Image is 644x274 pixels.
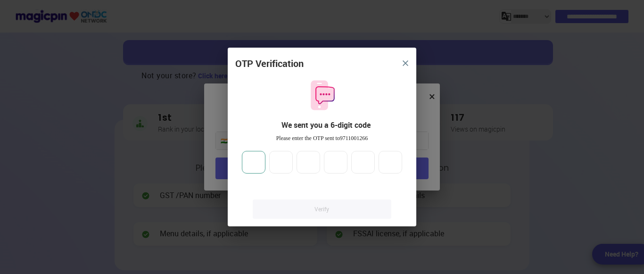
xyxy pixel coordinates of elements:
[253,199,391,219] a: Verify
[243,120,409,131] div: We sent you a 6-digit code
[235,57,304,71] div: OTP Verification
[235,134,409,142] div: Please enter the OTP sent to 9711001266
[403,60,408,66] img: 8zTxi7IzMsfkYqyYgBgfvSHvmzQA9juT1O3mhMgBDT8p5s20zMZ2JbefE1IEBlkXHwa7wAFxGwdILBLhkAAAAASUVORK5CYII=
[306,79,338,111] img: otpMessageIcon.11fa9bf9.svg
[397,55,414,72] button: close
